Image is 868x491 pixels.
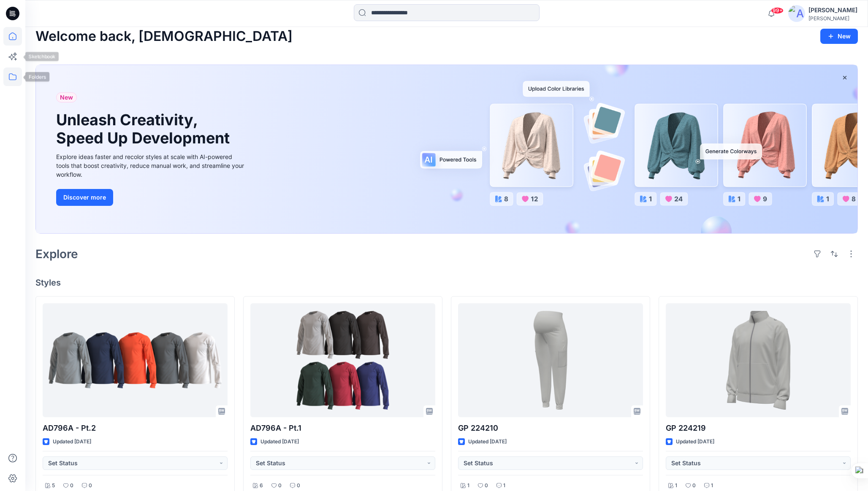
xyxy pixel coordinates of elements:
[250,303,435,417] a: AD796A - Pt.1
[711,481,713,490] p: 1
[56,189,113,206] button: Discover more
[666,422,851,434] p: GP 224219
[808,5,857,15] div: [PERSON_NAME]
[250,422,435,434] p: AD796A - Pt.1
[485,481,488,490] p: 0
[52,481,55,490] p: 5
[468,437,507,446] p: Updated [DATE]
[467,481,469,490] p: 1
[89,481,92,490] p: 0
[458,422,643,434] p: GP 224210
[666,303,851,417] a: GP 224219
[675,481,677,490] p: 1
[297,481,300,490] p: 0
[35,29,293,44] h2: Welcome back, [DEMOGRAPHIC_DATA]
[56,152,246,179] div: Explore ideas faster and recolor styles at scale with AI-powered tools that boost creativity, red...
[820,29,858,44] button: New
[260,481,263,490] p: 6
[788,5,805,22] img: avatar
[260,437,299,446] p: Updated [DATE]
[503,481,505,490] p: 1
[692,481,696,490] p: 0
[43,422,228,434] p: AD796A - Pt.2
[278,481,282,490] p: 0
[56,111,233,147] h1: Unleash Creativity, Speed Up Development
[808,15,857,22] div: [PERSON_NAME]
[458,303,643,417] a: GP 224210
[60,92,73,103] span: New
[70,481,73,490] p: 0
[56,189,246,206] a: Discover more
[53,437,91,446] p: Updated [DATE]
[43,303,228,417] a: AD796A - Pt.2
[35,278,858,288] h4: Styles
[771,7,784,14] span: 99+
[676,437,714,446] p: Updated [DATE]
[35,247,78,261] h2: Explore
